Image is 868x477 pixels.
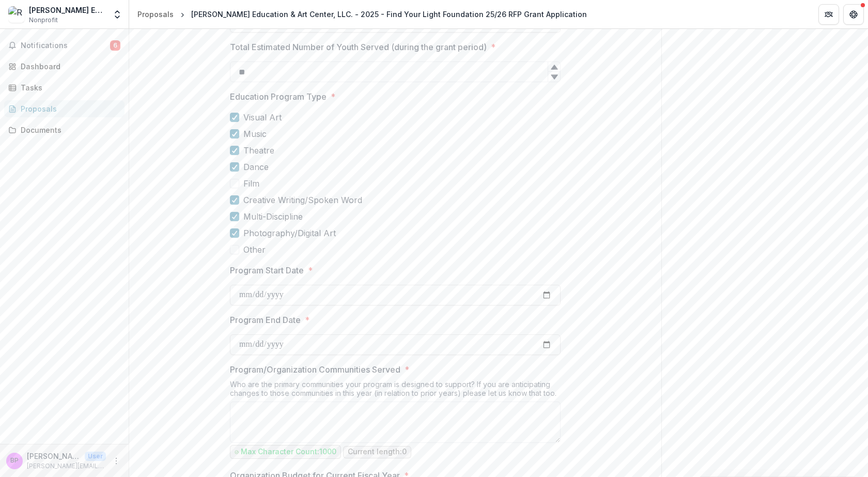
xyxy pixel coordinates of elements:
[243,177,259,190] span: Film
[137,9,174,20] div: Proposals
[29,5,106,16] div: [PERSON_NAME] Education & Art Center, LLC.
[10,457,19,464] div: Belinda Roberson, PhD
[230,363,400,376] p: Program/Organization Communities Served
[21,41,110,50] span: Notifications
[85,452,106,461] p: User
[241,448,336,456] p: Max Character Count: 1000
[230,264,304,276] p: Program Start Date
[243,210,303,223] span: Multi-Discipline
[230,380,561,402] div: Who are the primary communities your program is designed to support? If you are anticipating chan...
[230,41,487,53] p: Total Estimated Number of Youth Served (during the grant period)
[243,128,267,140] span: Music
[110,455,122,467] button: More
[818,4,839,25] button: Partners
[243,111,282,124] span: Visual Art
[110,40,120,51] span: 6
[21,125,116,135] div: Documents
[27,451,81,461] p: [PERSON_NAME], PhD
[4,58,125,75] a: Dashboard
[21,82,116,93] div: Tasks
[243,243,266,256] span: Other
[27,461,106,471] p: [PERSON_NAME][EMAIL_ADDRESS][DOMAIN_NAME]
[4,37,125,54] button: Notifications6
[243,194,362,206] span: Creative Writing/Spoken Word
[110,4,125,25] button: Open entity switcher
[230,314,301,326] p: Program End Date
[348,448,407,456] p: Current length: 0
[243,161,269,173] span: Dance
[21,103,116,114] div: Proposals
[243,227,336,239] span: Photography/Digital Art
[191,9,587,20] div: [PERSON_NAME] Education & Art Center, LLC. - 2025 - Find Your Light Foundation 25/26 RFP Grant Ap...
[4,100,125,117] a: Proposals
[8,6,25,23] img: Renzi Education & Art Center, LLC.
[21,61,116,72] div: Dashboard
[29,16,58,25] span: Nonprofit
[133,7,591,22] nav: breadcrumb
[230,90,327,103] p: Education Program Type
[243,144,274,157] span: Theatre
[4,121,125,139] a: Documents
[133,7,178,22] a: Proposals
[4,79,125,96] a: Tasks
[843,4,864,25] button: Get Help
